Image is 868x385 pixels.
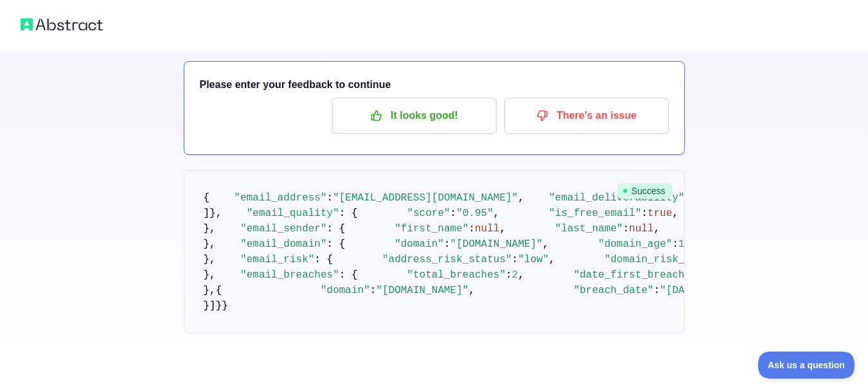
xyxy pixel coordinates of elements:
span: : [672,238,678,250]
span: "domain" [321,285,370,296]
span: "domain_age" [598,238,672,250]
span: : [506,269,512,281]
span: "email_address" [235,192,327,204]
span: null [629,223,653,235]
span: : [512,254,518,265]
span: "domain_risk_status" [605,254,728,265]
span: "0.95" [456,208,493,219]
span: "score" [407,208,450,219]
span: , [549,254,555,265]
span: "email_risk" [240,254,314,265]
span: 2 [512,269,518,281]
span: , [653,223,660,235]
span: : { [327,223,346,235]
span: , [518,269,524,281]
span: : [370,285,376,296]
span: "low" [518,254,549,265]
span: "is_free_email" [549,208,641,219]
span: : { [339,269,358,281]
span: "email_deliverability" [549,192,684,204]
h3: Please enter your feedback to continue [200,77,669,93]
span: Success [617,183,672,199]
span: "[DATE]" [660,285,709,296]
span: "[DOMAIN_NAME]" [450,238,543,250]
p: There's an issue [514,105,659,127]
p: It looks good! [342,105,487,127]
span: : { [339,208,358,219]
span: , [468,285,475,296]
span: : [327,192,333,204]
span: : [623,223,629,235]
span: : [450,208,457,219]
span: "last_name" [555,223,623,235]
span: { [204,192,210,204]
span: : [468,223,475,235]
span: "email_domain" [240,238,326,250]
span: true [648,208,672,219]
iframe: Toggle Customer Support [758,352,855,379]
span: , [543,238,549,250]
button: There's an issue [504,98,669,134]
span: : { [327,238,346,250]
span: "total_breaches" [407,269,506,281]
span: "first_name" [394,223,468,235]
span: "email_quality" [247,208,339,219]
span: "[EMAIL_ADDRESS][DOMAIN_NAME]" [333,192,518,204]
span: "[DOMAIN_NAME]" [376,285,468,296]
span: : [444,238,450,250]
span: 10999 [678,238,709,250]
span: , [493,208,500,219]
span: null [475,223,499,235]
span: "domain" [394,238,444,250]
span: , [499,223,506,235]
span: "breach_date" [574,285,654,296]
span: "email_breaches" [240,269,339,281]
span: : [641,208,648,219]
span: "email_sender" [240,223,326,235]
img: Abstract logo [21,15,103,33]
span: : [653,285,660,296]
span: : { [314,254,333,265]
span: , [518,192,524,204]
button: It looks good! [332,98,497,134]
span: , [672,208,678,219]
span: "address_risk_status" [382,254,512,265]
span: "date_first_breached" [574,269,704,281]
